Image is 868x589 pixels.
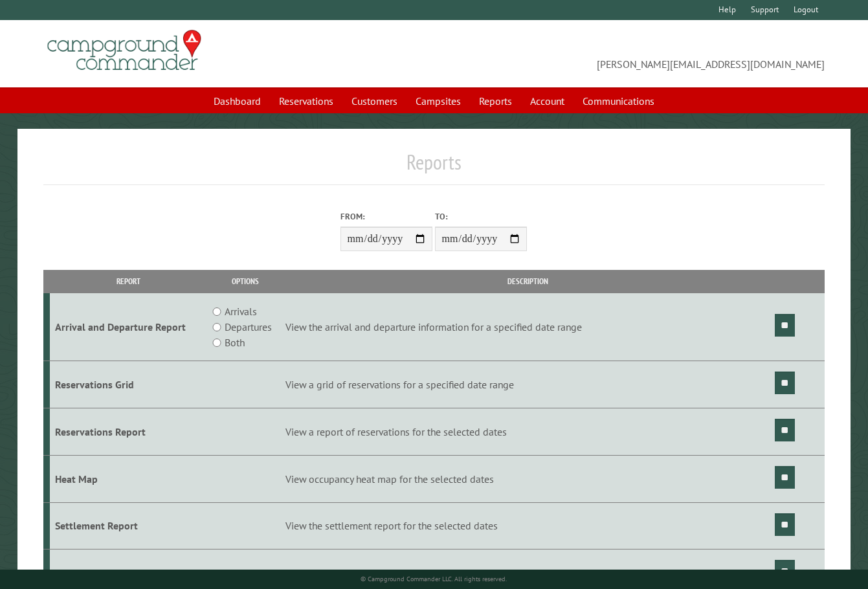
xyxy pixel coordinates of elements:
[50,502,207,550] td: Settlement Report
[50,361,207,408] td: Reservations Grid
[50,293,207,361] td: Arrival and Departure Report
[435,210,527,223] label: To:
[361,575,507,583] small: © Campground Commander LLC. All rights reserved.
[340,210,432,223] label: From:
[206,89,269,113] a: Dashboard
[225,335,245,350] label: Both
[284,361,773,408] td: View a grid of reservations for a specified date range
[50,455,207,502] td: Heat Map
[284,502,773,550] td: View the settlement report for the selected dates
[225,319,272,335] label: Departures
[408,89,469,113] a: Campsites
[43,150,825,185] h1: Reports
[207,270,284,293] th: Options
[50,408,207,455] td: Reservations Report
[43,25,205,76] img: Campground Commander
[284,293,773,361] td: View the arrival and departure information for a specified date range
[225,304,257,319] label: Arrivals
[575,89,662,113] a: Communications
[284,455,773,502] td: View occupancy heat map for the selected dates
[271,89,341,113] a: Reservations
[522,89,572,113] a: Account
[284,270,773,293] th: Description
[471,89,520,113] a: Reports
[344,89,405,113] a: Customers
[434,36,825,72] span: [PERSON_NAME][EMAIL_ADDRESS][DOMAIN_NAME]
[50,270,207,293] th: Report
[284,408,773,455] td: View a report of reservations for the selected dates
